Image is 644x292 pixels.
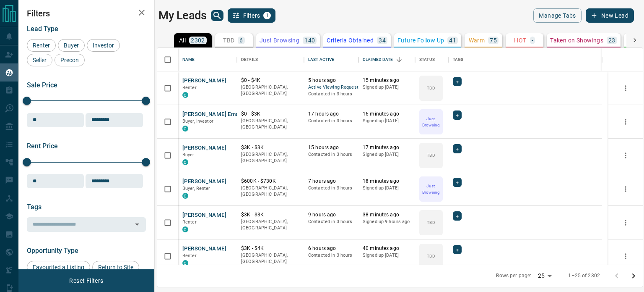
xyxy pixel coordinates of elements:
[363,252,411,259] p: Signed up [DATE]
[533,8,581,23] button: Manage Tabs
[393,54,405,66] button: Sort
[586,8,634,23] button: New Lead
[363,211,411,218] p: 38 minutes ago
[358,48,415,71] div: Claimed Date
[182,152,195,158] span: Buyer
[90,42,117,49] span: Investor
[182,110,239,118] button: [PERSON_NAME] Ema
[241,84,300,97] p: [GEOGRAPHIC_DATA], [GEOGRAPHIC_DATA]
[568,272,600,279] p: 1–25 of 2302
[27,247,78,255] span: Opportunity Type
[415,48,449,71] div: Status
[456,178,459,187] span: +
[241,77,300,84] p: $0 - $4K
[182,193,188,199] div: condos.ca
[550,37,603,43] p: Taken on Showings
[456,111,459,119] span: +
[308,118,354,124] p: Contacted in 3 hours
[419,48,435,71] div: Status
[182,118,213,124] span: Buyer, Investor
[308,211,354,218] p: 9 hours ago
[308,91,354,97] p: Contacted in 3 hours
[453,211,462,221] div: +
[182,260,188,266] div: condos.ca
[308,245,354,252] p: 6 hours ago
[182,219,197,225] span: Renter
[327,37,374,43] p: Criteria Obtained
[182,159,188,165] div: condos.ca
[182,85,197,90] span: Renter
[453,245,462,254] div: +
[453,110,462,120] div: +
[57,57,82,63] span: Precon
[27,142,58,150] span: Rent Price
[241,144,300,151] p: $3K - $3K
[237,48,304,71] div: Details
[453,178,462,187] div: +
[469,37,485,43] p: Warm
[453,77,462,86] div: +
[363,48,393,71] div: Claimed Date
[619,250,632,263] button: more
[619,183,632,195] button: more
[239,37,243,43] p: 6
[420,183,442,195] p: Just Browsing
[363,77,411,84] p: 15 minutes ago
[27,54,52,66] div: Seller
[191,37,205,43] p: 2302
[363,84,411,91] p: Signed up [DATE]
[87,39,120,52] div: Investor
[182,186,210,191] span: Buyer, Renter
[619,116,632,128] button: more
[456,212,459,220] span: +
[308,84,354,91] span: Active Viewing Request
[182,144,226,152] button: [PERSON_NAME]
[608,37,615,43] p: 23
[182,77,226,85] button: [PERSON_NAME]
[490,37,497,43] p: 75
[182,126,188,132] div: condos.ca
[427,219,435,226] p: TBD
[379,37,386,43] p: 34
[304,48,358,71] div: Last Active
[27,203,42,211] span: Tags
[241,252,300,265] p: [GEOGRAPHIC_DATA], [GEOGRAPHIC_DATA]
[496,272,531,279] p: Rows per page:
[58,39,85,52] div: Buyer
[27,39,56,52] div: Renter
[420,116,442,128] p: Just Browsing
[30,42,53,49] span: Renter
[241,151,300,164] p: [GEOGRAPHIC_DATA], [GEOGRAPHIC_DATA]
[514,37,526,43] p: HOT
[532,37,533,43] p: -
[308,48,334,71] div: Last Active
[308,185,354,192] p: Contacted in 3 hours
[449,48,602,71] div: Tags
[241,118,300,131] p: [GEOGRAPHIC_DATA], [GEOGRAPHIC_DATA]
[308,252,354,259] p: Contacted in 3 hours
[241,48,258,71] div: Details
[64,274,109,288] button: Reset Filters
[182,48,195,71] div: Name
[619,149,632,162] button: more
[456,145,459,153] span: +
[363,218,411,225] p: Signed up 9 hours ago
[619,82,632,95] button: more
[211,10,223,21] button: search button
[427,152,435,158] p: TBD
[92,261,139,274] div: Return to Site
[308,144,354,151] p: 15 hours ago
[449,37,456,43] p: 41
[456,245,459,254] span: +
[182,92,188,98] div: condos.ca
[158,9,207,22] h1: My Leads
[182,178,226,186] button: [PERSON_NAME]
[619,216,632,229] button: more
[363,151,411,158] p: Signed up [DATE]
[241,211,300,218] p: $3K - $3K
[27,81,57,89] span: Sale Price
[363,178,411,185] p: 18 minutes ago
[363,118,411,124] p: Signed up [DATE]
[182,211,226,219] button: [PERSON_NAME]
[264,13,270,18] span: 1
